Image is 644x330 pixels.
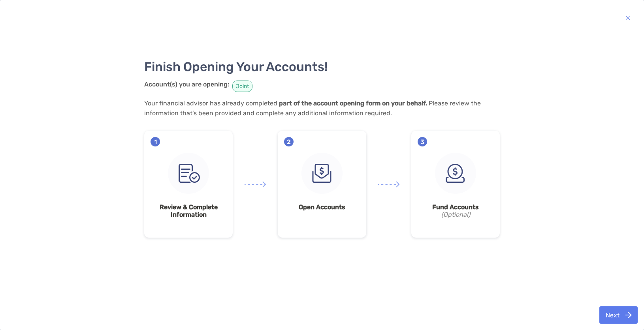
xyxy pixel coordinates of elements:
img: button icon [625,312,632,318]
img: step [301,153,343,194]
img: step [435,153,476,194]
img: button icon [625,13,630,22]
span: 2 [284,137,294,146]
strong: Review & Complete Information [151,203,226,218]
strong: Fund Accounts [418,203,493,211]
span: Joint [232,81,252,92]
i: (Optional) [418,211,493,218]
h3: Finish Opening Your Accounts! [144,59,500,74]
img: arrow [378,181,399,187]
span: 1 [151,137,160,146]
p: Your financial advisor has already completed Please review the information that’s been provided a... [144,98,500,118]
button: Next [599,306,638,324]
strong: Open Accounts [284,203,360,211]
span: 3 [418,137,427,146]
strong: part of the account opening form on your behalf. [279,99,427,107]
img: step [168,153,209,194]
img: arrow [245,181,266,187]
strong: Account(s) you are opening: [144,81,229,88]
